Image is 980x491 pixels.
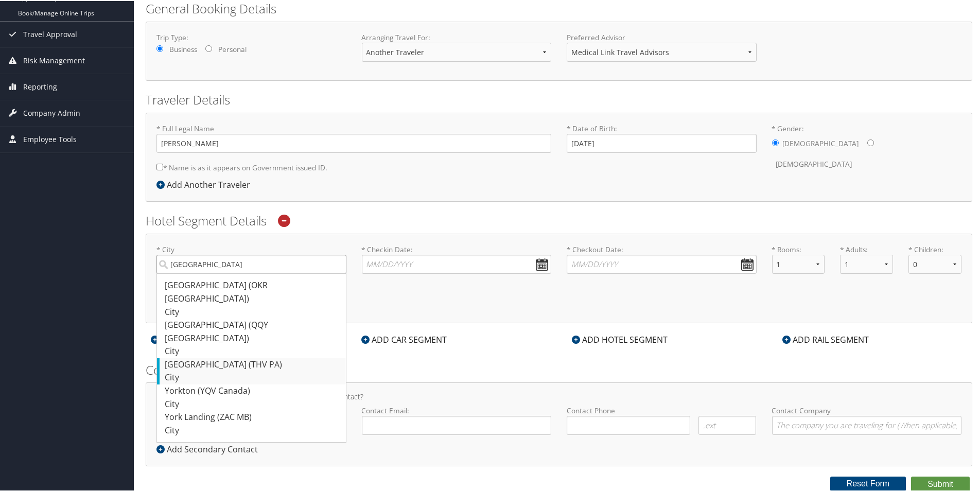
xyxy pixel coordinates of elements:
[156,122,551,152] label: * Full Legal Name
[908,243,961,254] label: * Children:
[165,344,341,357] div: City
[165,278,341,304] div: [GEOGRAPHIC_DATA] (OKR [GEOGRAPHIC_DATA])
[772,122,962,173] label: * Gender:
[567,254,757,273] input: * Checkout Date:
[23,47,85,73] span: Risk Management
[156,157,327,176] label: * Name is as it appears on Government issued ID.
[911,476,970,491] button: Submit
[165,410,341,423] div: York Landing (ZAC MB)
[362,31,552,42] label: Arranging Travel For:
[567,405,757,415] label: Contact Phone
[23,126,77,151] span: Employee Tools
[146,90,972,108] h2: Traveler Details
[772,415,962,434] input: Contact Company
[362,405,552,434] label: Contact Email:
[156,392,961,399] h4: If we have questions, who would be the best person to contact?
[165,318,341,344] div: [GEOGRAPHIC_DATA] (QQY [GEOGRAPHIC_DATA])
[567,332,673,345] div: ADD HOTEL SEGMENT
[567,31,757,42] label: Preferred Advisor
[156,442,263,454] div: Add Secondary Contact
[156,283,961,289] h6: Additional Options:
[23,99,80,125] span: Company Admin
[156,133,551,152] input: * Full Legal Name
[772,405,962,434] label: Contact Company
[156,163,163,169] input: * Name is as it appears on Government issued ID.
[165,397,341,410] div: City
[165,423,341,436] div: City
[146,332,238,345] div: ADD AIR SEGMENT
[23,73,57,99] span: Reporting
[567,122,757,152] label: * Date of Birth:
[156,254,346,273] input: [GEOGRAPHIC_DATA] (OKR [GEOGRAPHIC_DATA])City[GEOGRAPHIC_DATA] (QQY [GEOGRAPHIC_DATA])City[GEOGRA...
[146,211,972,229] h2: Hotel Segment Details
[165,383,341,397] div: Yorkton (YQV Canada)
[156,243,346,273] label: * City
[776,153,852,173] label: [DEMOGRAPHIC_DATA]
[362,254,552,273] input: * Checkin Date:
[156,31,346,42] label: Trip Type:
[156,304,961,311] h5: * Denotes required field
[830,476,906,490] button: Reset Form
[783,133,859,152] label: [DEMOGRAPHIC_DATA]
[165,305,341,318] div: City
[362,415,552,434] input: Contact Email:
[23,21,77,46] span: Travel Approval
[169,43,197,54] label: Business
[218,43,247,54] label: Personal
[698,415,756,434] input: .ext
[165,357,341,371] div: [GEOGRAPHIC_DATA] (THV PA)
[840,243,893,254] label: * Adults:
[362,243,552,273] label: * Checkin Date:
[146,360,972,378] h2: Contact Details:
[356,332,452,345] div: ADD CAR SEGMENT
[165,370,341,383] div: City
[156,178,255,190] div: Add Another Traveler
[777,332,874,345] div: ADD RAIL SEGMENT
[772,243,825,254] label: * Rooms:
[567,133,757,152] input: * Date of Birth:
[772,138,779,145] input: * Gender:[DEMOGRAPHIC_DATA][DEMOGRAPHIC_DATA]
[567,243,757,273] label: * Checkout Date:
[867,138,874,145] input: * Gender:[DEMOGRAPHIC_DATA][DEMOGRAPHIC_DATA]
